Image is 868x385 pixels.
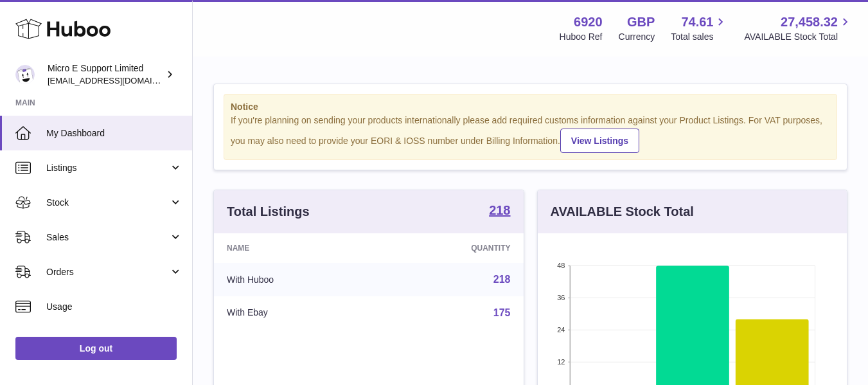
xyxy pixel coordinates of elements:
div: Currency [619,31,655,43]
td: With Huboo [214,263,377,296]
strong: 6920 [574,13,603,31]
text: 12 [557,358,565,366]
span: AVAILABLE Stock Total [744,31,853,43]
a: Log out [15,337,177,360]
td: With Ebay [214,296,377,330]
span: Sales [46,231,169,244]
th: Quantity [377,233,524,263]
span: [EMAIL_ADDRESS][DOMAIN_NAME] [48,75,189,85]
span: My Dashboard [46,127,182,139]
strong: GBP [627,13,655,31]
text: 48 [557,262,565,269]
a: View Listings [560,129,639,153]
span: 27,458.32 [781,13,838,31]
a: 74.61 Total sales [671,13,728,43]
th: Name [214,233,377,263]
a: 218 [493,274,511,285]
h3: AVAILABLE Stock Total [551,203,694,220]
span: Stock [46,197,169,209]
span: Listings [46,162,169,174]
strong: Notice [231,101,830,113]
div: Micro E Support Limited [48,62,163,87]
div: Huboo Ref [560,31,603,43]
text: 24 [557,326,565,334]
a: 175 [493,307,511,318]
a: 218 [489,204,510,219]
div: If you're planning on sending your products internationally please add required customs informati... [231,114,830,153]
span: Orders [46,266,169,278]
img: contact@micropcsupport.com [15,65,35,84]
span: 74.61 [681,13,713,31]
text: 36 [557,294,565,301]
strong: 218 [489,204,510,217]
span: Usage [46,301,182,313]
span: Total sales [671,31,728,43]
a: 27,458.32 AVAILABLE Stock Total [744,13,853,43]
h3: Total Listings [227,203,310,220]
